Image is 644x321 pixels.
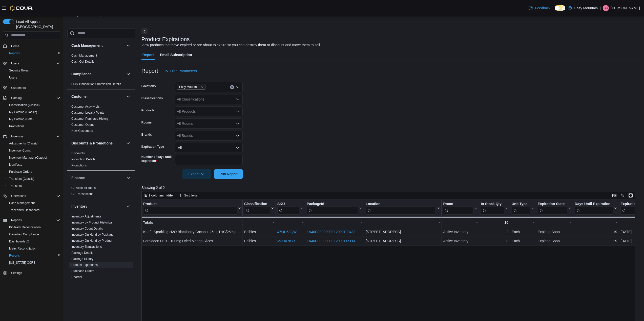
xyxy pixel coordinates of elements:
div: Discounts & Promotions [67,150,135,170]
p: Easy Mountain [574,5,598,11]
button: Adjustments (Classic) [5,140,62,147]
button: Cash Management [5,200,62,207]
span: Customer Activity List [71,105,100,109]
span: Inventory Count Details [71,227,103,231]
label: Number of days until expiration [141,155,173,163]
button: Open list of options [236,97,240,101]
h3: Discounts & Promotions [71,141,113,146]
span: Canadian Compliance [9,232,39,236]
a: Inventory by Product Historical [71,221,113,224]
span: Cash Out Details [71,60,94,64]
span: OCS Transaction Submission Details [71,82,121,86]
span: Catalog [9,95,60,101]
div: Edibles [244,238,274,244]
div: View products that have expired or are about to expire so you can destroy them or discount and mo... [141,42,321,48]
a: New Customers [71,129,93,133]
a: Package Details [71,251,93,255]
span: Classification (Classic) [7,102,60,108]
span: Customer Loyalty Points [71,111,104,115]
div: Cash Management [67,53,135,67]
span: Reports [9,217,60,223]
span: Export [185,169,208,179]
span: Inventory by Product Historical [71,220,113,225]
span: 2 columns hidden [149,193,175,197]
span: Manifests [7,162,60,168]
button: Inventory Manager (Classic) [5,154,62,161]
span: Transfers [7,183,60,189]
button: Expiration State [538,202,572,214]
button: Transfers (Classic) [5,175,62,182]
div: Inventory [67,213,135,288]
button: Sort fields [177,192,200,199]
a: Manifests [7,162,24,168]
div: - [575,219,617,226]
label: Brands [141,133,152,137]
button: Compliance [71,71,124,77]
div: [STREET_ADDRESS] [366,238,440,244]
h3: Finance [71,175,85,180]
span: Settings [11,271,22,275]
a: Inventory Manager (Classic) [7,155,49,161]
button: Reports [5,50,62,57]
button: Open list of options [236,121,240,126]
span: BioTrack Reconciliation [9,225,41,229]
p: [PERSON_NAME] [611,5,640,11]
div: - [512,219,534,226]
button: Keyboard shortcuts [611,192,617,199]
a: Inventory Count Details [71,227,103,230]
h3: Cash Management [71,43,103,48]
span: Cash Management [9,201,35,205]
button: Security Roles [5,67,62,74]
span: Run Report [219,171,238,177]
h3: Compliance [71,71,91,77]
div: Unit Type [512,202,530,206]
a: Customer Purchase History [71,117,109,120]
button: Inventory Count [5,147,62,154]
span: Adjustments (Classic) [7,140,60,146]
span: GL Transactions [71,192,93,196]
span: Feedback [535,6,550,11]
h3: Product Expirations [141,36,190,42]
a: My Catalog (Classic) [7,109,39,115]
span: Metrc Reconciliation [7,245,60,252]
span: Inventory On Hand by Package [71,233,114,237]
div: Product [143,202,237,214]
a: Product Expirations [71,263,98,267]
button: Purchase Orders [5,168,62,175]
span: Package Details [71,251,93,255]
button: Metrc Reconciliation [5,245,62,252]
a: BioTrack Reconciliation [7,224,43,230]
a: Discounts [71,152,85,155]
button: Run Report [214,169,243,179]
button: Remove Easy Mountain from selection in this group [200,85,203,88]
button: Classification [244,202,274,214]
div: Compliance [67,81,135,89]
div: Days Until Expiration [575,202,613,206]
span: Traceabilty Dashboard [7,207,60,213]
button: Next [141,28,148,34]
div: Active Inventory [443,229,477,235]
span: Cash Management [71,54,97,58]
button: Inventory [71,204,124,209]
span: BC [604,5,608,11]
span: My Catalog (Classic) [9,110,37,114]
a: Traceabilty Dashboard [7,207,41,213]
span: Home [9,43,60,49]
span: Classification (Classic) [9,103,40,107]
span: Reports [9,254,20,258]
a: M3DX7K7X [277,239,296,243]
span: Purchase Orders [7,169,60,175]
a: Transfers [7,183,24,189]
button: Catalog [1,94,62,102]
button: Hide Parameters [162,66,199,76]
span: Operations [9,193,60,199]
button: Discounts & Promotions [71,141,124,146]
button: Export [182,169,211,179]
a: My Catalog (Beta) [7,116,36,122]
div: 19 [575,229,617,235]
span: Cash Management [7,200,60,206]
span: Reports [7,253,60,259]
span: Inventory Transactions [71,245,102,249]
a: Dashboards [7,238,31,244]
